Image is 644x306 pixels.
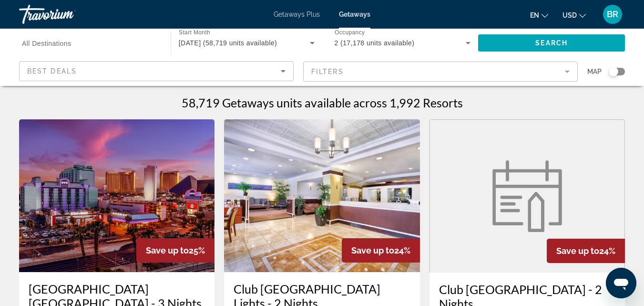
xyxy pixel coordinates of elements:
[607,10,618,19] span: BR
[530,11,539,19] span: en
[19,119,215,272] img: RM79E01X.jpg
[179,30,210,36] span: Start Month
[600,4,625,24] button: User Menu
[487,160,568,232] img: week.svg
[335,39,415,47] span: 2 (17,178 units available)
[556,246,599,256] span: Save up to
[547,239,625,263] div: 24%
[478,34,625,52] button: Search
[224,119,419,272] img: 8562O01X.jpg
[27,65,286,77] mat-select: Sort by
[274,11,320,18] a: Getaways Plus
[335,30,365,36] span: Occupancy
[342,238,420,263] div: 24%
[19,2,114,27] a: Travorium
[22,40,72,47] span: All Destinations
[606,268,636,298] iframe: Button to launch messaging window
[179,39,277,47] span: [DATE] (58,719 units available)
[339,11,370,18] a: Getaways
[303,61,578,82] button: Filter
[146,245,189,255] span: Save up to
[351,245,394,255] span: Save up to
[530,8,548,22] button: Change language
[182,95,463,110] h1: 58,719 Getaways units available across 1,992 Resorts
[587,65,602,78] span: Map
[27,67,77,75] span: Best Deals
[136,238,215,263] div: 25%
[562,11,577,19] span: USD
[535,39,568,47] span: Search
[562,8,586,22] button: Change currency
